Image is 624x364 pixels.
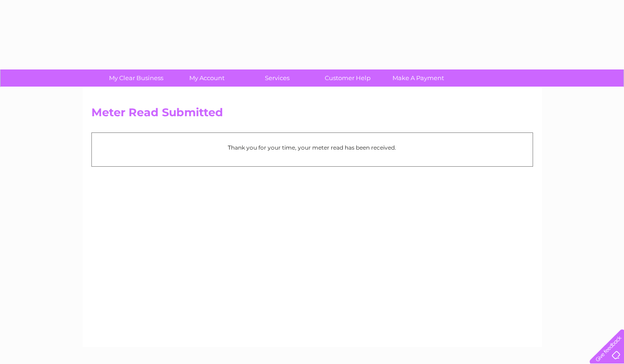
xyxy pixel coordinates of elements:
[380,69,457,87] a: Make A Payment
[91,106,533,124] h2: Meter Read Submitted
[168,69,245,87] a: My Account
[239,69,315,87] a: Services
[309,69,386,87] a: Customer Help
[98,69,174,87] a: My Clear Business
[96,143,528,152] p: Thank you for your time, your meter read has been received.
